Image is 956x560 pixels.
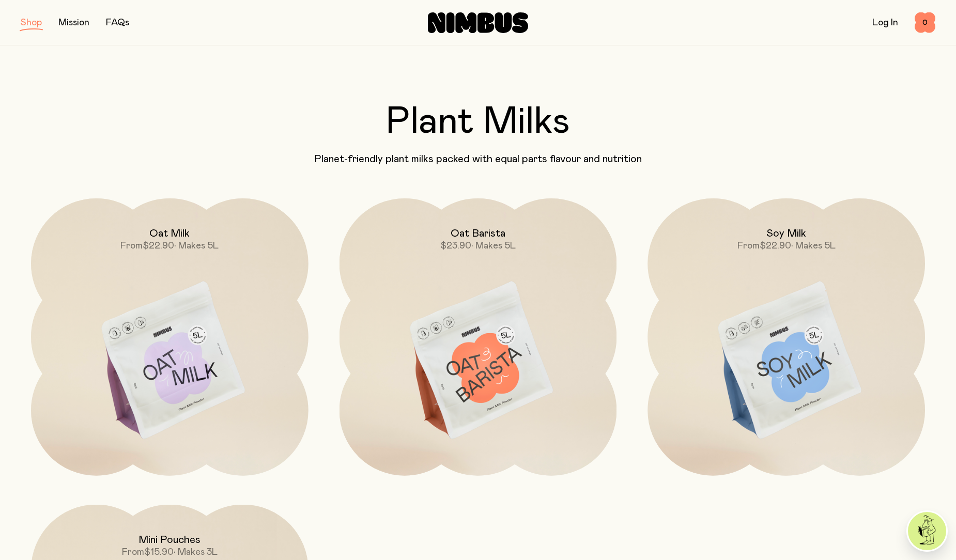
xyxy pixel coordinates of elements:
[21,153,935,165] p: Planet-friendly plant milks packed with equal parts flavour and nutrition
[174,548,218,557] span: • Makes 3L
[149,227,190,240] h2: Oat Milk
[766,227,806,240] h2: Soy Milk
[451,227,505,240] h2: Oat Barista
[340,198,617,476] a: Oat Barista$23.90• Makes 5L
[174,241,219,251] span: • Makes 5L
[120,241,143,251] span: From
[21,103,935,141] h2: Plant Milks
[143,241,174,251] span: $22.90
[791,241,836,251] span: • Makes 5L
[122,548,144,557] span: From
[144,548,174,557] span: $15.90
[440,241,471,251] span: $23.90
[760,241,791,251] span: $22.90
[471,241,516,251] span: • Makes 5L
[908,512,946,550] img: agent
[58,18,89,27] a: Mission
[647,198,925,476] a: Soy MilkFrom$22.90• Makes 5L
[872,18,898,27] a: Log In
[31,198,309,476] a: Oat MilkFrom$22.90• Makes 5L
[138,534,201,546] h2: Mini Pouches
[106,18,129,27] a: FAQs
[915,12,935,33] button: 0
[737,241,760,251] span: From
